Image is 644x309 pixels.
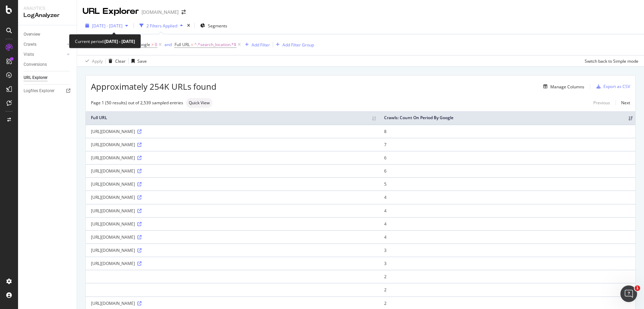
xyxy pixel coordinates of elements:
[164,41,172,48] button: and
[106,55,126,67] button: Clear
[104,38,135,44] b: [DATE] - [DATE]
[186,22,192,29] div: times
[379,257,635,270] td: 3
[24,31,72,38] a: Overview
[616,98,630,108] a: Next
[585,58,638,64] div: Switch back to Simple mode
[129,55,147,67] button: Save
[24,11,71,19] div: LogAnalyzer
[91,100,183,106] div: Page 1 (50 results) out of 2,539 sampled entries
[379,230,635,244] td: 4
[83,55,103,67] button: Apply
[91,208,374,214] div: [URL][DOMAIN_NAME]
[379,125,635,138] td: 8
[91,81,217,92] span: Approximately 254K URLs found
[379,151,635,164] td: 6
[92,58,103,64] div: Apply
[379,177,635,191] td: 5
[164,42,172,47] div: and
[273,41,314,49] button: Add Filter Group
[91,234,374,240] div: [URL][DOMAIN_NAME]
[379,138,635,151] td: 7
[86,111,379,125] th: Full URL: activate to sort column ascending
[24,31,40,38] div: Overview
[91,181,374,187] div: [URL][DOMAIN_NAME]
[603,83,630,89] div: Export as CSV
[175,42,190,47] span: Full URL
[24,87,54,95] div: Logfiles Explorer
[91,194,374,200] div: [URL][DOMAIN_NAME]
[24,6,71,11] div: Analytics
[582,55,638,67] button: Switch back to Simple mode
[146,23,177,29] div: 2 Filters Applied
[24,51,34,58] div: Visits
[83,20,131,31] button: [DATE] - [DATE]
[92,23,122,29] span: [DATE] - [DATE]
[24,61,47,68] div: Conversions
[252,42,270,48] div: Add Filter
[155,40,157,50] span: 0
[75,37,135,45] div: Current period:
[594,81,630,92] button: Export as CSV
[24,74,48,81] div: URL Explorer
[24,74,72,81] a: URL Explorer
[115,58,126,64] div: Clear
[620,285,637,302] iframe: Intercom live chat
[24,61,72,68] a: Conversions
[379,204,635,217] td: 4
[24,87,72,95] a: Logfiles Explorer
[83,6,139,17] div: URL Explorer
[91,261,374,266] div: [URL][DOMAIN_NAME]
[194,40,236,50] span: ^.*search_location.*$
[208,23,227,29] span: Segments
[186,98,212,108] div: neutral label
[379,191,635,204] td: 4
[379,270,635,283] td: 2
[181,10,186,15] div: arrow-right-arrow-left
[24,51,65,58] a: Visits
[541,82,584,91] button: Manage Columns
[379,217,635,230] td: 4
[379,111,635,125] th: Crawls: Count On Period By Google: activate to sort column ascending
[550,84,584,90] div: Manage Columns
[197,20,230,31] button: Segments
[91,221,374,227] div: [URL][DOMAIN_NAME]
[189,101,210,105] span: Quick View
[91,300,374,306] div: [URL][DOMAIN_NAME]
[91,155,374,161] div: [URL][DOMAIN_NAME]
[137,58,147,64] div: Save
[137,20,186,31] button: 2 Filters Applied
[635,285,640,291] span: 1
[91,129,374,134] div: [URL][DOMAIN_NAME]
[151,42,154,47] span: >
[379,283,635,296] td: 2
[24,41,65,48] a: Crawls
[142,9,179,16] div: [DOMAIN_NAME]
[91,247,374,253] div: [URL][DOMAIN_NAME]
[191,42,193,47] span: =
[282,42,314,48] div: Add Filter Group
[91,168,374,174] div: [URL][DOMAIN_NAME]
[379,244,635,257] td: 3
[91,142,374,148] div: [URL][DOMAIN_NAME]
[242,41,270,49] button: Add Filter
[24,41,36,48] div: Crawls
[379,164,635,177] td: 6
